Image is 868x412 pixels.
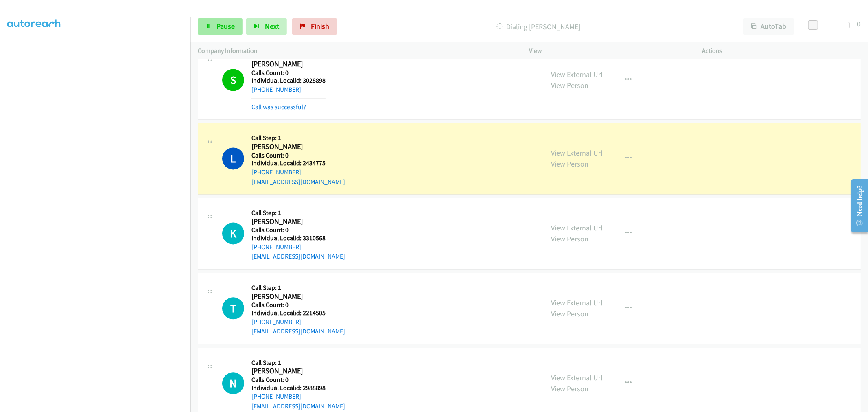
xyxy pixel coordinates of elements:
a: View Person [551,309,589,318]
iframe: Dialpad [7,24,190,411]
h5: Individual Localid: 2214505 [251,309,345,317]
a: [PHONE_NUMBER] [251,318,301,326]
h2: [PERSON_NAME] [251,292,345,301]
a: [PHONE_NUMBER] [251,168,301,176]
a: [PHONE_NUMBER] [251,243,301,251]
a: View Person [551,81,589,90]
p: Actions [702,46,861,56]
a: [PHONE_NUMBER] [251,85,301,93]
a: [EMAIL_ADDRESS][DOMAIN_NAME] [251,252,345,260]
div: The call is yet to be attempted [222,222,244,244]
h2: [PERSON_NAME] [251,59,326,69]
a: Finish [292,18,337,35]
h5: Call Step: 1 [251,284,345,292]
h1: L [222,147,244,169]
iframe: Resource Center [845,173,868,238]
h5: Calls Count: 0 [251,301,345,309]
h5: Calls Count: 0 [251,69,326,77]
a: View External Url [551,298,603,307]
div: 0 [857,18,861,29]
a: View External Url [551,148,603,158]
span: Pause [216,22,235,31]
h5: Calls Count: 0 [251,376,345,384]
h2: [PERSON_NAME] [251,366,345,376]
p: View [529,46,688,56]
button: Next [246,18,287,35]
h5: Individual Localid: 2434775 [251,159,345,167]
h2: [PERSON_NAME] [251,217,345,226]
h5: Call Step: 1 [251,134,345,142]
h5: Call Step: 1 [251,359,345,367]
a: [PHONE_NUMBER] [251,392,301,400]
a: View External Url [551,223,603,232]
button: AutoTab [743,18,794,35]
h1: K [222,222,244,244]
a: View Person [551,384,589,393]
h5: Individual Localid: 3310568 [251,234,345,242]
span: Next [265,22,279,31]
div: The call is yet to be attempted [222,297,244,319]
div: The call is yet to be attempted [222,372,244,394]
h5: Individual Localid: 2988898 [251,384,345,392]
a: View Person [551,159,589,169]
h1: N [222,372,244,394]
h2: [PERSON_NAME] [251,142,345,151]
a: [EMAIL_ADDRESS][DOMAIN_NAME] [251,178,345,186]
h5: Calls Count: 0 [251,226,345,234]
a: View External Url [551,373,603,382]
a: [EMAIL_ADDRESS][DOMAIN_NAME] [251,327,345,335]
a: Pause [198,18,243,35]
a: View Person [551,234,589,243]
h1: T [222,297,244,319]
p: Dialing [PERSON_NAME] [348,21,729,32]
h5: Individual Localid: 3028898 [251,77,326,85]
h5: Call Step: 1 [251,209,345,217]
p: Company Information [198,46,515,56]
a: Call was successful? [251,103,306,111]
h1: S [222,69,244,91]
a: View External Url [551,70,603,79]
span: Finish [311,22,329,31]
a: [EMAIL_ADDRESS][DOMAIN_NAME] [251,402,345,410]
h5: Calls Count: 0 [251,151,345,160]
